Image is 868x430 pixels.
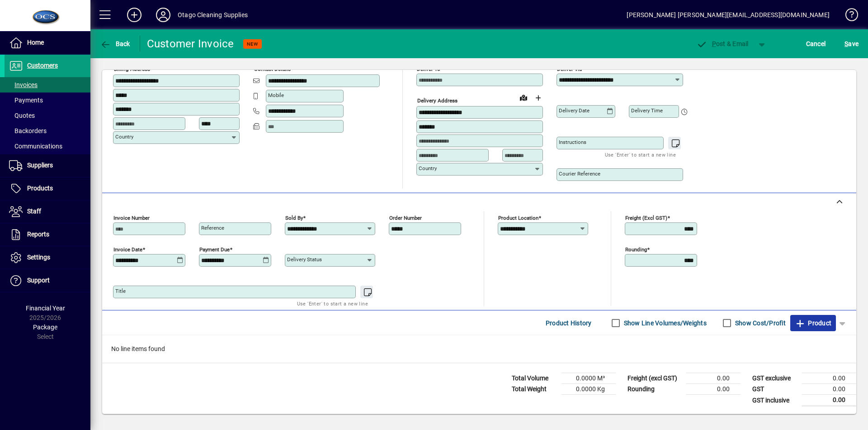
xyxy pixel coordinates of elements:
[625,215,667,221] mat-label: Freight (excl GST)
[419,165,437,171] mat-label: Country
[5,123,90,139] a: Backorders
[5,246,90,269] a: Settings
[507,373,561,384] td: Total Volume
[806,37,826,51] span: Cancel
[542,315,595,331] button: Product History
[623,384,686,395] td: Rounding
[27,185,53,192] span: Products
[5,77,90,92] a: Invoices
[213,59,227,73] a: View on map
[795,316,831,330] span: Product
[623,373,686,384] td: Freight (excl GST)
[733,319,786,328] label: Show Cost/Profit
[559,107,590,114] mat-label: Delivery date
[102,335,856,363] div: No line items found
[268,92,284,98] mat-label: Mobile
[692,36,753,52] button: Post & Email
[147,37,234,51] div: Customer Invoice
[802,384,856,395] td: 0.00
[559,139,586,145] mat-label: Instructions
[622,319,707,328] label: Show Line Volumes/Weights
[98,36,132,52] button: Back
[559,171,600,177] mat-label: Courier Reference
[90,36,140,52] app-page-header-button: Back
[802,395,856,406] td: 0.00
[531,91,545,105] button: Choose address
[5,200,90,223] a: Staff
[5,139,90,154] a: Communications
[27,62,58,69] span: Customers
[844,37,859,51] span: ave
[115,134,133,140] mat-label: Country
[839,2,857,31] a: Knowledge Base
[33,324,57,331] span: Package
[748,373,802,384] td: GST exclusive
[790,315,836,331] button: Product
[5,177,90,200] a: Products
[804,36,828,52] button: Cancel
[149,7,178,23] button: Profile
[625,246,647,253] mat-label: Rounding
[27,277,50,284] span: Support
[27,39,44,46] span: Home
[748,395,802,406] td: GST inclusive
[686,373,741,384] td: 0.00
[712,40,716,47] span: P
[631,107,663,114] mat-label: Delivery time
[844,40,848,47] span: S
[297,298,368,309] mat-hint: Use 'Enter' to start a new line
[498,215,538,221] mat-label: Product location
[627,8,830,22] div: [PERSON_NAME] [PERSON_NAME][EMAIL_ADDRESS][DOMAIN_NAME]
[5,154,90,177] a: Suppliers
[26,305,65,312] span: Financial Year
[227,59,242,74] button: Copy to Delivery address
[5,32,90,54] a: Home
[9,112,35,119] span: Quotes
[9,143,62,150] span: Communications
[748,384,802,395] td: GST
[546,316,592,330] span: Product History
[516,90,531,105] a: View on map
[247,41,258,47] span: NEW
[115,288,126,294] mat-label: Title
[561,373,616,384] td: 0.0000 M³
[27,162,53,169] span: Suppliers
[9,81,38,88] span: Invoices
[27,208,41,215] span: Staff
[100,40,130,47] span: Back
[561,384,616,395] td: 0.0000 Kg
[5,108,90,123] a: Quotes
[9,97,43,104] span: Payments
[842,36,861,52] button: Save
[120,7,149,23] button: Add
[27,254,50,261] span: Settings
[285,215,303,221] mat-label: Sold by
[113,215,150,221] mat-label: Invoice number
[5,223,90,246] a: Reports
[686,384,741,395] td: 0.00
[199,246,230,253] mat-label: Payment due
[802,373,856,384] td: 0.00
[113,246,142,253] mat-label: Invoice date
[5,92,90,108] a: Payments
[5,269,90,292] a: Support
[287,256,322,263] mat-label: Delivery status
[27,231,49,238] span: Reports
[605,149,676,160] mat-hint: Use 'Enter' to start a new line
[9,127,47,134] span: Backorders
[507,384,561,395] td: Total Weight
[201,225,224,231] mat-label: Reference
[178,8,248,22] div: Otago Cleaning Supplies
[389,215,422,221] mat-label: Order number
[696,40,749,47] span: ost & Email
